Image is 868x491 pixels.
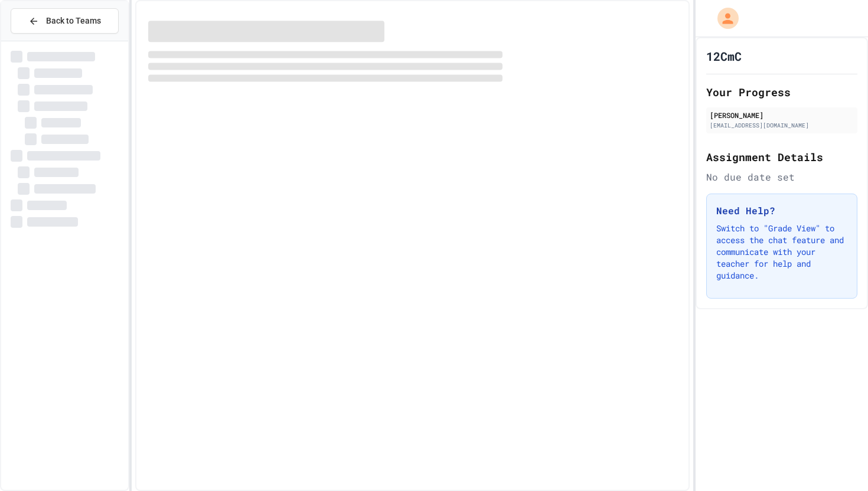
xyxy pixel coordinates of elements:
[716,204,847,218] h3: Need Help?
[705,5,742,32] div: My Account
[706,84,857,100] h2: Your Progress
[716,222,847,281] p: Switch to "Grade View" to access the chat feature and communicate with your teacher for help and ...
[11,8,119,34] button: Back to Teams
[706,170,857,184] div: No due date set
[46,15,101,27] span: Back to Teams
[818,444,856,479] iframe: chat widget
[770,392,856,443] iframe: chat widget
[710,121,854,130] div: [EMAIL_ADDRESS][DOMAIN_NAME]
[706,149,857,165] h2: Assignment Details
[706,48,742,64] h1: 12CmC
[710,110,854,120] div: [PERSON_NAME]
